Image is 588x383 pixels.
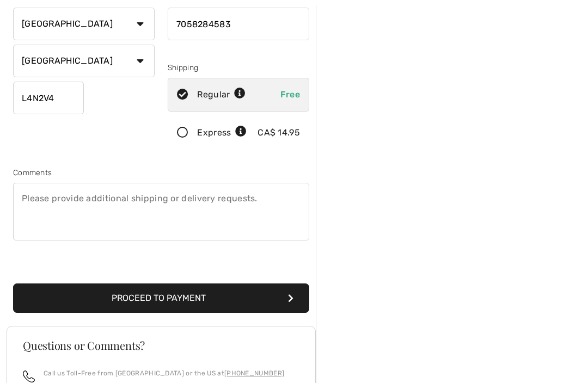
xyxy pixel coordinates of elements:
button: Proceed to Payment [13,283,309,313]
div: CA$ 14.95 [258,126,300,139]
div: Shipping [168,62,309,73]
input: Mobile [168,8,309,40]
p: Call us Toll-Free from [GEOGRAPHIC_DATA] or the US at [44,368,284,378]
div: Comments [13,167,309,178]
h3: Questions or Comments? [23,340,299,351]
a: [PHONE_NUMBER] [224,369,284,377]
div: Express [197,126,247,139]
div: Regular [197,88,246,101]
input: Zip/Postal Code [13,82,84,114]
span: Free [280,89,300,100]
img: call [23,370,35,382]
